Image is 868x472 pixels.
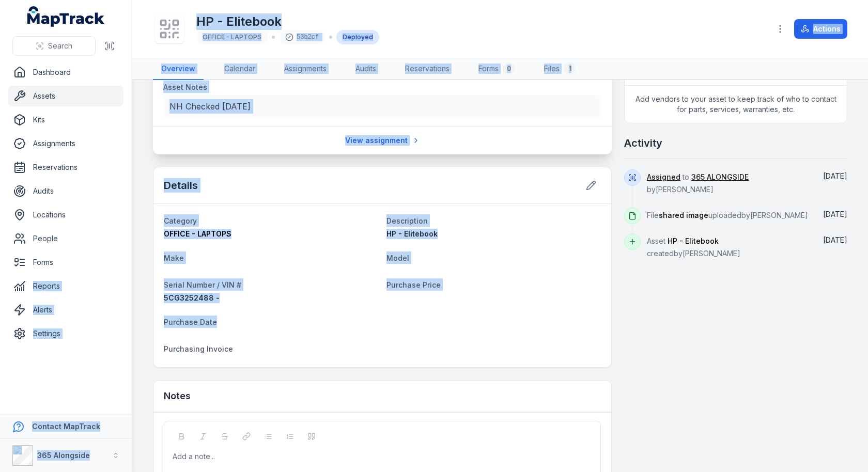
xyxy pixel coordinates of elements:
div: 0 [503,62,515,75]
a: Assignments [8,133,123,154]
div: Deployed [336,30,379,44]
span: Search [48,41,72,51]
a: Reservations [8,157,123,178]
a: View assignment [338,131,427,150]
a: Reports [8,276,123,296]
span: Purchase Date [164,318,217,326]
div: 53b2cf [279,30,325,44]
h2: Activity [624,136,662,150]
h1: HP - Elitebook [196,13,379,30]
a: Forms [8,252,123,273]
span: Purchasing Invoice [164,344,233,353]
span: Asset Notes [163,83,207,91]
span: HP - Elitebook [668,237,719,245]
span: OFFICE - LAPTOPS [203,33,261,41]
span: Add vendors to your asset to keep track of who to contact for parts, services, warranties, etc. [625,86,847,123]
p: NH Checked [DATE] [169,99,595,114]
a: Files1 [536,58,584,80]
a: Reservations [397,58,458,80]
a: Assigned [647,172,680,182]
time: 09/09/2025, 12:13:02 pm [823,171,847,180]
h2: Details [164,178,198,193]
a: Audits [8,181,123,201]
div: 1 [564,62,576,75]
strong: 365 Alongside [37,451,90,460]
a: Audits [347,58,384,80]
span: Description [386,216,428,225]
a: Settings [8,323,123,344]
a: Alerts [8,300,123,320]
time: 09/09/2025, 12:11:22 pm [823,235,847,244]
a: Dashboard [8,62,123,83]
span: [DATE] [823,171,847,180]
a: MapTrack [27,6,105,27]
span: Purchase Price [386,280,441,289]
span: shared image [659,211,708,219]
a: Locations [8,204,123,225]
button: Search [12,36,96,56]
span: [DATE] [823,210,847,218]
span: HP - Elitebook [386,229,438,238]
span: [DATE] [823,235,847,244]
span: Model [386,254,409,262]
strong: Contact MapTrack [32,422,100,431]
span: Serial Number / VIN # [164,280,241,289]
a: Assignments [276,58,335,80]
span: Category [164,216,197,225]
a: Assets [8,86,123,106]
h3: Notes [164,389,191,403]
span: OFFICE - LAPTOPS [164,229,231,238]
a: People [8,228,123,249]
span: to by [PERSON_NAME] [647,172,749,194]
span: File uploaded by [PERSON_NAME] [647,211,808,219]
a: 365 ALONGSIDE [691,172,749,182]
a: Overview [153,58,204,80]
span: 5CG3252488 - [164,293,220,302]
a: Calendar [216,58,263,80]
span: Make [164,254,184,262]
a: Kits [8,109,123,130]
a: Forms0 [470,58,523,80]
time: 09/09/2025, 12:12:55 pm [823,210,847,218]
span: Asset created by [PERSON_NAME] [647,237,740,258]
button: Actions [794,19,847,39]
